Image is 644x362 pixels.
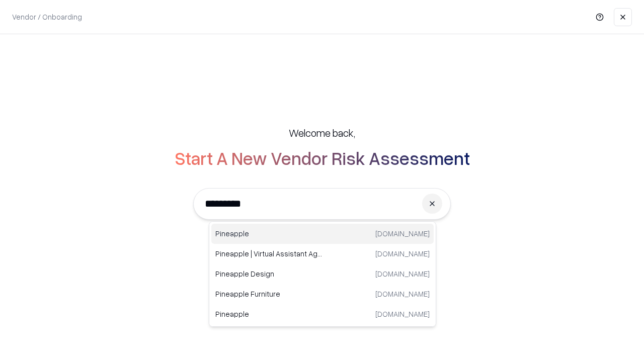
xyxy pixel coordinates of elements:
p: Pineapple [215,228,323,239]
p: Vendor / Onboarding [12,12,82,22]
p: Pineapple Furniture [215,289,323,299]
p: Pineapple [215,309,323,319]
p: [DOMAIN_NAME] [375,248,430,259]
h5: Welcome back, [289,126,355,140]
h2: Start A New Vendor Risk Assessment [175,148,470,168]
p: [DOMAIN_NAME] [375,289,430,299]
p: [DOMAIN_NAME] [375,268,430,279]
p: [DOMAIN_NAME] [375,228,430,239]
p: [DOMAIN_NAME] [375,309,430,319]
p: Pineapple | Virtual Assistant Agency [215,248,323,259]
div: Suggestions [209,221,436,327]
p: Pineapple Design [215,268,323,279]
